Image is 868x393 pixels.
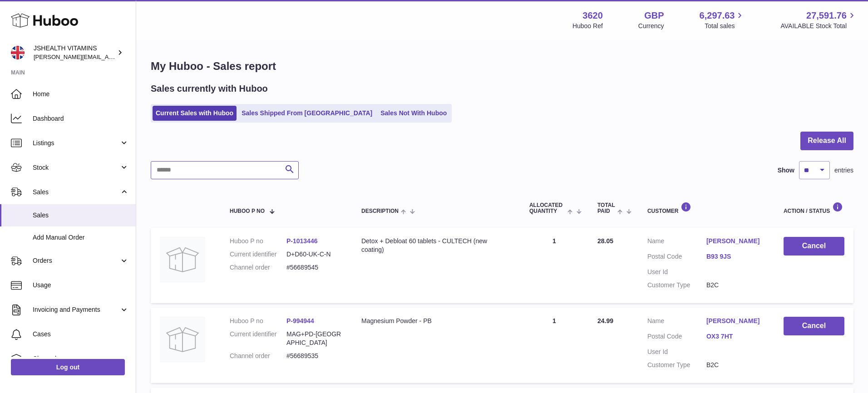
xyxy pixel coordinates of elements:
strong: 3620 [582,10,603,22]
dd: B2C [706,361,765,369]
span: Cases [33,330,129,339]
span: 27,591.76 [806,10,847,22]
dt: Current identifier [230,250,286,259]
dt: Postal Code [647,332,706,343]
dt: User Id [647,348,706,356]
dd: D+D60-UK-C-N [286,250,343,259]
dd: #56689535 [286,352,343,360]
a: 27,591.76 AVAILABLE Stock Total [780,10,857,30]
a: Sales Not With Huboo [377,106,450,121]
span: Huboo P no [230,208,265,214]
span: Channels [33,354,129,363]
span: Total sales [705,22,745,30]
dd: B2C [706,281,765,290]
dt: Channel order [230,263,286,272]
span: Home [33,90,129,98]
dt: Name [647,237,706,248]
dt: User Id [647,268,706,276]
dd: MAG+PD-[GEOGRAPHIC_DATA] [286,330,343,347]
div: Customer [647,202,765,214]
dt: Huboo P no [230,317,286,325]
span: 24.99 [597,317,613,324]
label: Show [778,166,794,175]
dt: Postal Code [647,252,706,263]
div: JSHEALTH VITAMINS [34,44,115,61]
a: [PERSON_NAME] [706,317,765,325]
a: OX3 7HT [706,332,765,341]
dt: Huboo P no [230,237,286,246]
dt: Channel order [230,352,286,360]
a: Current Sales with Huboo [153,106,237,121]
a: Sales Shipped From [GEOGRAPHIC_DATA] [238,106,375,121]
td: 1 [520,228,588,303]
div: Action / Status [784,202,844,214]
div: Detox + Debloat 60 tablets - CULTECH (new coating) [361,237,511,254]
h2: Sales currently with Huboo [151,83,268,95]
span: Stock [33,163,119,172]
a: P-994944 [286,317,314,324]
h1: My Huboo - Sales report [151,59,853,74]
dt: Customer Type [647,281,706,290]
button: Cancel [784,237,844,255]
a: B93 9JS [706,252,765,261]
dd: #56689545 [286,263,343,272]
span: Description [361,208,399,214]
button: Cancel [784,317,844,335]
span: Invoicing and Payments [33,305,119,314]
img: no-photo.jpg [160,237,205,282]
span: AVAILABLE Stock Total [780,22,857,30]
span: 6,297.63 [700,10,735,22]
dt: Name [647,317,706,328]
div: Huboo Ref [572,22,603,30]
span: Orders [33,256,119,265]
td: 1 [520,308,588,383]
a: 6,297.63 Total sales [700,10,745,30]
span: Listings [33,139,119,147]
a: Log out [11,359,125,375]
dt: Customer Type [647,361,706,369]
span: [PERSON_NAME][EMAIL_ADDRESS][DOMAIN_NAME] [34,53,182,60]
div: Magnesium Powder - PB [361,317,511,325]
span: Add Manual Order [33,233,129,242]
div: Currency [638,22,664,30]
span: Dashboard [33,114,129,123]
span: entries [834,166,853,175]
span: Usage [33,281,129,290]
img: no-photo.jpg [160,317,205,362]
strong: GBP [644,10,664,22]
span: Sales [33,188,119,196]
a: [PERSON_NAME] [706,237,765,246]
span: 28.05 [597,237,613,245]
span: ALLOCATED Quantity [529,202,565,214]
span: Sales [33,211,129,220]
span: Total paid [597,202,615,214]
dt: Current identifier [230,330,286,347]
a: P-1013446 [286,237,318,245]
img: francesca@jshealthvitamins.com [11,46,25,59]
button: Release All [800,132,853,150]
